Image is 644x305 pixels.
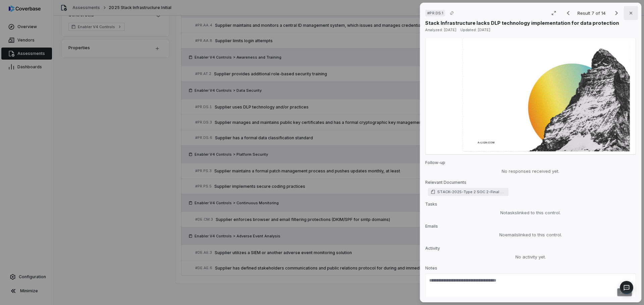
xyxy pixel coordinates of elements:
[425,202,636,210] p: Tasks
[446,7,458,19] button: Copy link
[610,9,623,17] button: Next result
[427,10,443,16] span: # PR.DS.1
[425,224,636,232] p: Emails
[561,9,575,17] button: Previous result
[425,265,636,274] p: Notes
[500,210,561,216] span: No tasks linked to this control.
[425,160,636,168] p: Follow-up
[461,27,490,32] span: Updated: [DATE]
[425,168,636,175] div: No responses received yet.
[578,9,607,17] p: Result 7 of 14
[425,27,457,32] span: Analyzed: [DATE]
[499,232,562,238] span: No emails linked to this control.
[425,254,636,260] div: No activity yet.
[437,189,506,195] span: STACK-2025-Type 2 SOC 2-Final Report (2).pdf
[425,180,636,188] p: Relevant Documents
[425,19,619,26] p: Stack Infrastructure lacks DLP technology implementation for data protection
[425,246,636,254] p: Activity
